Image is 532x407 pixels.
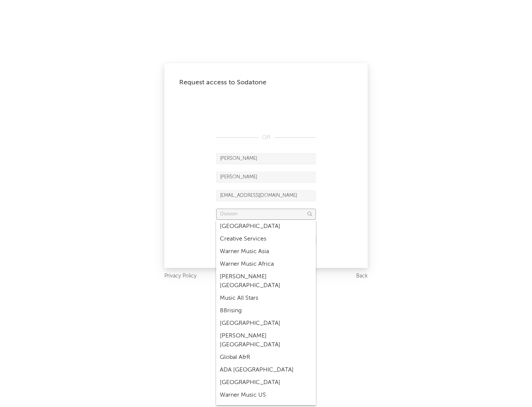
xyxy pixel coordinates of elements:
[216,292,316,305] div: Music All Stars
[216,305,316,317] div: 88rising
[216,351,316,364] div: Global A&R
[179,78,353,87] div: Request access to Sodatone
[216,153,316,164] input: First Name
[216,330,316,351] div: [PERSON_NAME] [GEOGRAPHIC_DATA]
[356,272,368,281] a: Back
[216,317,316,330] div: [GEOGRAPHIC_DATA]
[164,272,197,281] a: Privacy Policy
[216,245,316,258] div: Warner Music Asia
[216,172,316,183] input: Last Name
[216,190,316,201] input: Email
[216,376,316,389] div: [GEOGRAPHIC_DATA]
[216,133,316,142] div: OR
[216,209,316,220] input: Division
[216,364,316,376] div: ADA [GEOGRAPHIC_DATA]
[216,270,316,292] div: [PERSON_NAME] [GEOGRAPHIC_DATA]
[216,220,316,233] div: [GEOGRAPHIC_DATA]
[216,389,316,401] div: Warner Music US
[216,258,316,270] div: Warner Music Africa
[216,233,316,245] div: Creative Services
